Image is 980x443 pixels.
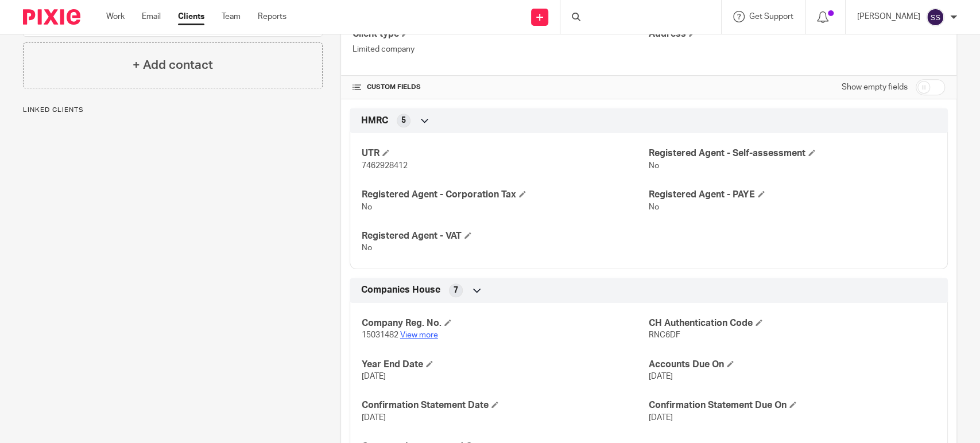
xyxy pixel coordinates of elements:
[222,11,241,22] a: Team
[361,284,440,296] span: Companies House
[23,106,323,115] p: Linked clients
[258,11,286,22] a: Reports
[649,372,673,380] span: [DATE]
[361,115,388,127] span: HMRC
[649,147,936,160] h4: Registered Agent - Self-assessment
[362,372,386,380] span: [DATE]
[857,11,920,22] p: [PERSON_NAME]
[649,399,936,411] h4: Confirmation Statement Due On
[362,244,372,252] span: No
[362,399,649,411] h4: Confirmation Statement Date
[454,285,458,296] span: 7
[362,162,408,170] span: 7462928412
[362,359,649,371] h4: Year End Date
[106,11,125,22] a: Work
[362,147,649,160] h4: UTR
[362,203,372,211] span: No
[400,331,438,339] a: View more
[649,317,936,329] h4: CH Authentication Code
[178,11,204,22] a: Clients
[649,189,936,201] h4: Registered Agent - PAYE
[353,44,649,55] p: Limited company
[842,81,908,93] label: Show empty fields
[362,317,649,329] h4: Company Reg. No.
[649,203,659,211] span: No
[362,414,386,422] span: [DATE]
[362,189,649,201] h4: Registered Agent - Corporation Tax
[362,230,649,242] h4: Registered Agent - VAT
[749,13,793,21] span: Get Support
[133,56,213,74] h4: + Add contact
[649,162,659,170] span: No
[649,414,673,422] span: [DATE]
[142,11,161,22] a: Email
[926,8,944,26] img: svg%3E
[362,331,398,339] span: 15031482
[353,83,649,92] h4: CUSTOM FIELDS
[23,9,80,25] img: Pixie
[649,359,936,371] h4: Accounts Due On
[401,115,406,126] span: 5
[649,331,680,339] span: RNC6DF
